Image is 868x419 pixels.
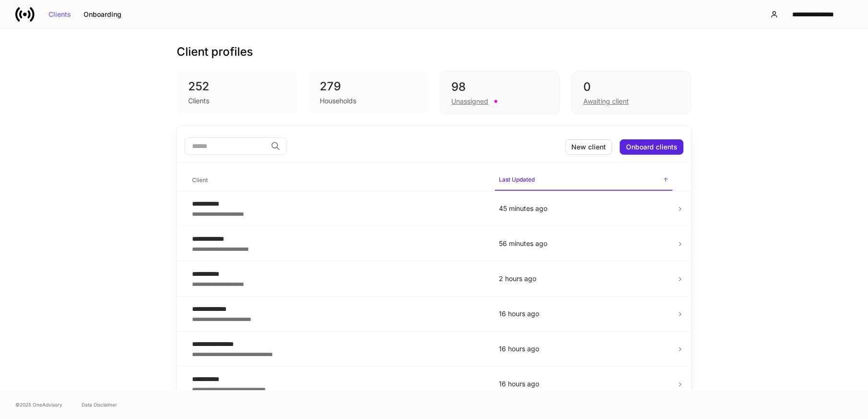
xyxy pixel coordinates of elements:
p: 16 hours ago [499,344,669,354]
h6: Client [192,175,208,185]
div: Awaiting client [583,97,629,106]
button: Onboarding [77,7,128,22]
div: 279 [320,79,417,94]
h6: Last Updated [499,175,535,184]
div: Unassigned [452,97,489,106]
div: Clients [48,11,71,18]
div: Households [320,96,356,106]
button: Onboard clients [620,139,684,155]
p: 45 minutes ago [499,204,669,213]
div: 252 [188,79,285,94]
h3: Client profiles [177,44,253,60]
div: Onboarding [84,11,121,18]
span: © 2025 OneAdvisory [15,401,62,408]
div: Clients [188,96,209,106]
div: Onboard clients [626,144,677,150]
a: Data Disclaimer [82,401,117,408]
div: 98Unassigned [440,71,560,114]
button: Clients [42,7,77,22]
div: 0 [583,79,679,95]
button: New client [565,139,612,155]
p: 16 hours ago [499,379,669,389]
span: Client [188,171,487,190]
p: 56 minutes ago [499,239,669,248]
p: 16 hours ago [499,309,669,319]
div: 0Awaiting client [571,71,691,114]
div: 98 [452,79,548,95]
div: New client [571,144,606,150]
p: 2 hours ago [499,274,669,283]
span: Last Updated [495,170,673,191]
